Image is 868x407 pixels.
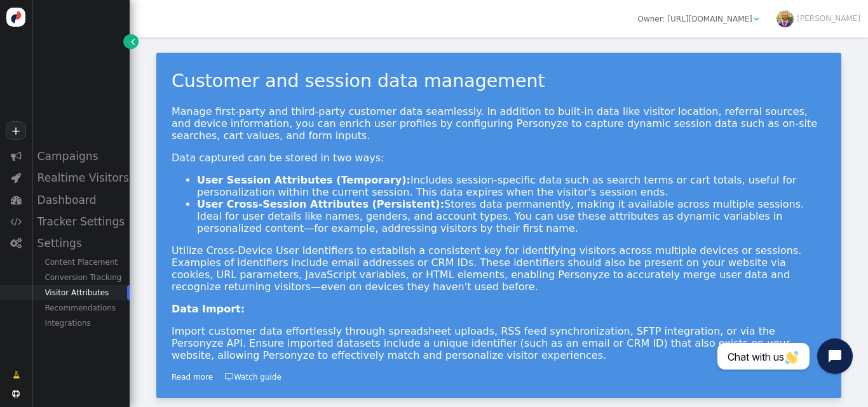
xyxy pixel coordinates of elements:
[10,216,22,227] span: 
[11,194,22,205] span: 
[776,14,860,23] a: [PERSON_NAME]
[32,167,130,189] div: Realtime Visitors
[32,189,130,211] div: Dashboard
[754,15,759,23] span: 
[197,198,826,234] li: Stores data permanently, making it available across multiple sessions. Ideal for user details lik...
[123,34,139,49] a: 
[638,13,752,25] div: Owner: [URL][DOMAIN_NAME]
[32,316,130,331] div: Integrations
[172,68,826,95] div: Customer and session data management
[172,325,826,361] p: Import customer data effortlessly through spreadsheet uploads, RSS feed synchronization, SFTP int...
[197,174,410,186] strong: User Session Attributes (Temporary):
[197,198,444,210] strong: User Cross-Session Attributes (Persistent):
[197,174,826,198] li: Includes session-specific data such as search terms or cart totals, useful for personalization wi...
[131,36,135,48] span: 
[172,303,245,315] b: Data Import:
[5,365,27,385] a: 
[32,300,130,316] div: Recommendations
[6,8,25,27] img: logo-icon.svg
[32,232,130,254] div: Settings
[6,121,25,140] a: +
[13,370,20,381] span: 
[32,285,130,300] div: Visitor Attributes
[225,373,234,381] span: 
[12,390,20,397] span: 
[225,373,281,382] a: Watch guide
[32,270,130,285] div: Conversion Tracking
[10,237,22,248] span: 
[11,150,22,161] span: 
[172,152,826,164] p: Data captured can be stored in two ways:
[32,255,130,270] div: Content Placement
[172,244,826,293] p: Utilize Cross-Device User Identifiers to establish a consistent key for identifying visitors acro...
[11,172,21,183] span: 
[776,10,794,27] img: ACg8ocLulmQ9_33OLL7rsEUyw8iWN2yGd8ro9089Aq9E1tyH-UrWOEnw=s96-c
[172,373,213,382] a: Read more
[32,211,130,232] div: Tracker Settings
[32,145,130,167] div: Campaigns
[172,105,826,142] p: Manage first-party and third-party customer data seamlessly. In addition to built-in data like vi...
